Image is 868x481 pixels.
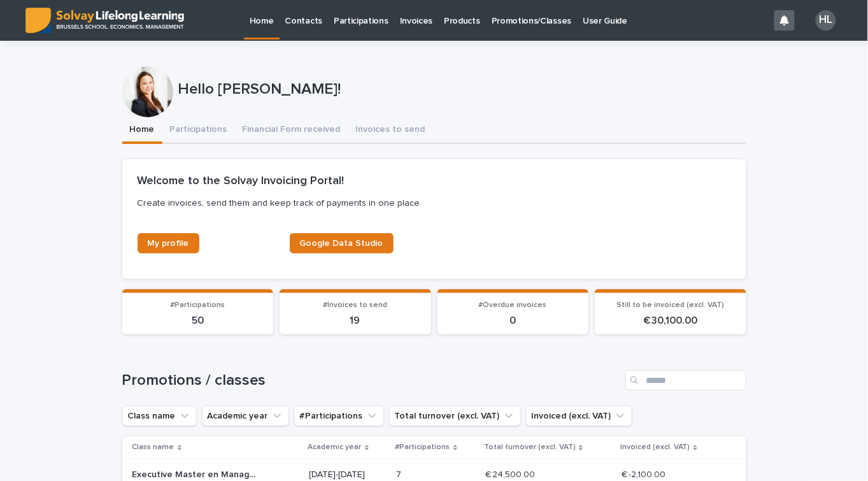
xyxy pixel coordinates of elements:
[816,10,836,31] div: HL
[625,370,746,391] input: Search
[170,301,225,309] span: #Participations
[178,80,741,99] p: Hello [PERSON_NAME]!
[138,233,199,254] a: My profile
[122,371,620,390] h1: Promotions / classes
[300,239,383,248] span: Google Data Studio
[526,406,632,426] button: Invoiced (excl. VAT)
[479,301,547,309] span: #Overdue invoices
[622,467,668,480] p: € -2,100.00
[122,117,162,144] button: Home
[309,470,387,480] p: [DATE]-[DATE]
[397,467,404,480] p: 7
[620,440,690,454] p: Invoiced (excl. VAT)
[148,239,189,248] span: My profile
[616,301,724,309] span: Still to be invoiced (excl. VAT)
[308,440,362,454] p: Academic year
[202,406,289,426] button: Academic year
[323,301,387,309] span: #Invoices to send
[395,440,450,454] p: #Participations
[122,406,197,426] button: Class name
[348,117,433,144] button: Invoices to send
[25,8,184,33] img: ED0IkcNQHGZZMpCVrDht
[485,467,537,480] p: € 24,500.00
[445,315,581,327] p: 0
[162,117,235,144] button: Participations
[287,315,423,327] p: 19
[389,406,521,426] button: Total turnover (excl. VAT)
[138,175,345,189] h2: Welcome to the Solvay Invoicing Portal!
[235,117,348,144] button: Financial Form received
[602,315,739,327] p: € 30,100.00
[132,467,262,480] p: Executive Master en Management des Institutions de Santé et de Soins - 2021-2022
[132,440,174,454] p: Class name
[138,197,726,209] p: Create invoices, send them and keep track of payments in one place.
[130,315,266,327] p: 50
[294,406,384,426] button: #Participations
[290,233,394,254] a: Google Data Studio
[484,440,576,454] p: Total turnover (excl. VAT)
